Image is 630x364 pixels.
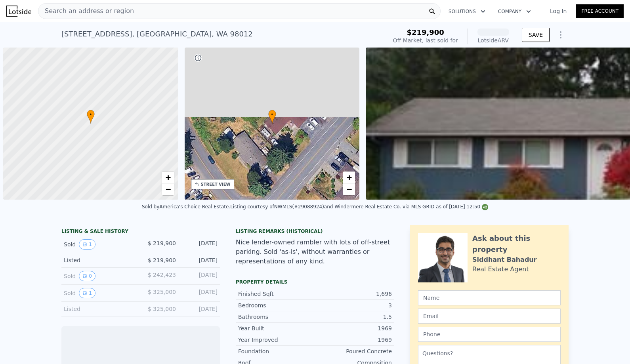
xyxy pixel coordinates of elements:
[472,233,561,255] div: Ask about this property
[87,110,95,124] div: •
[418,327,561,342] input: Phone
[148,306,176,312] span: $ 325,000
[268,110,276,124] div: •
[142,204,230,210] div: Sold by America's Choice Real Estate .
[61,228,220,236] div: LISTING & SALE HISTORY
[64,271,134,281] div: Sold
[64,239,134,250] div: Sold
[236,238,394,266] div: Nice lender-owned rambler with lots of off-street parking. Sold 'as-is', without warranties or re...
[343,183,355,195] a: Zoom out
[182,271,218,281] div: [DATE]
[64,288,134,298] div: Sold
[182,256,218,264] div: [DATE]
[182,239,218,250] div: [DATE]
[477,36,509,44] div: Lotside ARV
[418,309,561,324] input: Email
[482,204,488,210] img: NWMLS Logo
[64,305,134,313] div: Listed
[238,324,315,332] div: Year Built
[492,4,537,19] button: Company
[315,347,392,355] div: Poured Concrete
[6,6,31,17] img: Lotside
[236,228,394,234] div: Listing Remarks (Historical)
[393,36,458,44] div: Off Market, last sold for
[315,324,392,332] div: 1969
[182,288,218,298] div: [DATE]
[38,6,134,16] span: Search an address or region
[236,279,394,285] div: Property details
[472,265,529,274] div: Real Estate Agent
[407,28,444,36] span: $219,900
[148,257,176,263] span: $ 219,900
[522,28,550,42] button: SAVE
[79,288,95,298] button: View historical data
[230,204,488,210] div: Listing courtesy of NWMLS (#29088924) and Windermere Real Estate Co. via MLS GRID as of [DATE] 12:50
[64,256,134,264] div: Listed
[79,271,95,281] button: View historical data
[315,290,392,298] div: 1,696
[553,27,569,43] button: Show Options
[87,111,95,118] span: •
[576,4,624,18] a: Free Account
[238,347,315,355] div: Foundation
[347,184,352,194] span: −
[148,240,176,246] span: $ 219,900
[162,172,174,183] a: Zoom in
[61,29,253,40] div: [STREET_ADDRESS] , [GEOGRAPHIC_DATA] , WA 98012
[268,111,276,118] span: •
[165,172,170,182] span: +
[201,181,231,187] div: STREET VIEW
[238,313,315,321] div: Bathrooms
[238,336,315,344] div: Year Improved
[472,255,537,265] div: Siddhant Bahadur
[148,289,176,295] span: $ 325,000
[238,301,315,309] div: Bedrooms
[315,336,392,344] div: 1969
[79,239,95,250] button: View historical data
[315,301,392,309] div: 3
[162,183,174,195] a: Zoom out
[343,172,355,183] a: Zoom in
[238,290,315,298] div: Finished Sqft
[347,172,352,182] span: +
[165,184,170,194] span: −
[442,4,492,19] button: Solutions
[182,305,218,313] div: [DATE]
[418,290,561,305] input: Name
[315,313,392,321] div: 1.5
[540,7,576,15] a: Log In
[148,272,176,278] span: $ 242,423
